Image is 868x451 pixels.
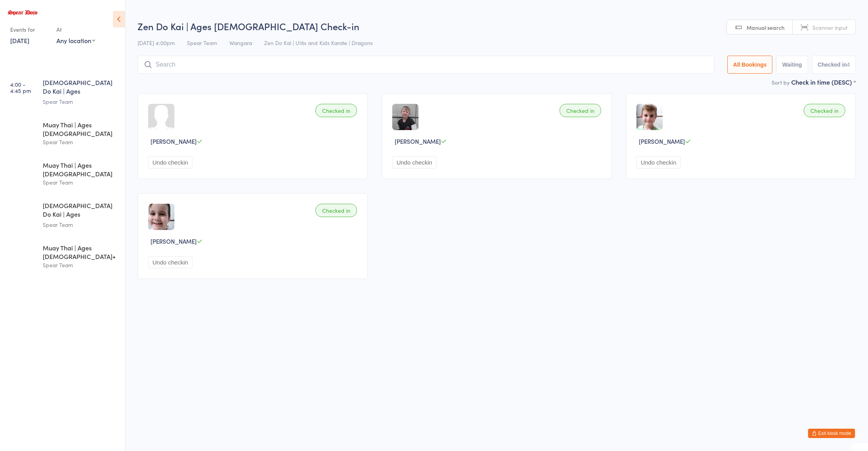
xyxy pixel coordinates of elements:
[148,156,192,168] button: Undo checkin
[772,78,790,86] label: Sort by
[315,104,357,117] div: Checked in
[138,39,175,47] span: [DATE] 4:00pm
[636,156,681,168] button: Undo checkin
[229,39,252,47] span: Wangara
[43,178,118,187] div: Spear Team
[10,123,31,136] time: 4:44 - 5:29 pm
[8,10,37,15] img: Spear Dojo
[791,78,856,86] div: Check in time (DESC)
[148,204,174,230] img: image1627287181.png
[56,23,95,36] div: At
[148,256,192,268] button: Undo checkin
[43,261,118,270] div: Spear Team
[150,237,197,245] span: [PERSON_NAME]
[10,36,29,45] a: [DATE]
[639,137,685,145] span: [PERSON_NAME]
[2,237,125,276] a: 6:30 -7:30 pmMuay Thai | Ages [DEMOGRAPHIC_DATA]+Spear Team
[10,23,49,36] div: Events for
[138,56,714,74] input: Search
[43,220,118,229] div: Spear Team
[10,246,30,259] time: 6:30 - 7:30 pm
[847,62,850,68] div: 4
[2,154,125,194] a: 4:45 -5:30 pmMuay Thai | Ages [DEMOGRAPHIC_DATA]Spear Team
[812,56,856,74] button: Checked in4
[395,137,441,145] span: [PERSON_NAME]
[392,104,419,130] img: image1726570299.png
[808,429,855,438] button: Exit kiosk mode
[10,204,30,217] time: 5:30 - 6:15 pm
[43,78,118,97] div: [DEMOGRAPHIC_DATA] Do Kai | Ages [DEMOGRAPHIC_DATA]
[812,24,848,31] span: Scanner input
[747,24,785,31] span: Manual search
[264,39,373,47] span: Zen Do Kai | U18s and Kids Karate | Dragons
[2,114,125,153] a: 4:44 -5:29 pmMuay Thai | Ages [DEMOGRAPHIC_DATA]Spear Team
[43,120,118,138] div: Muay Thai | Ages [DEMOGRAPHIC_DATA]
[392,156,437,168] button: Undo checkin
[43,138,118,147] div: Spear Team
[315,204,357,217] div: Checked in
[727,56,773,74] button: All Bookings
[804,104,845,117] div: Checked in
[636,104,663,130] img: image1631692429.png
[43,201,118,220] div: [DEMOGRAPHIC_DATA] Do Kai | Ages [DEMOGRAPHIC_DATA]
[138,20,856,33] h2: Zen Do Kai | Ages [DEMOGRAPHIC_DATA] Check-in
[43,161,118,178] div: Muay Thai | Ages [DEMOGRAPHIC_DATA]
[43,97,118,106] div: Spear Team
[560,104,601,117] div: Checked in
[776,56,808,74] button: Waiting
[43,243,118,261] div: Muay Thai | Ages [DEMOGRAPHIC_DATA]+
[10,81,31,94] time: 4:00 - 4:45 pm
[187,39,217,47] span: Spear Team
[2,71,125,113] a: 4:00 -4:45 pm[DEMOGRAPHIC_DATA] Do Kai | Ages [DEMOGRAPHIC_DATA]Spear Team
[56,36,95,45] div: Any location
[2,194,125,236] a: 5:30 -6:15 pm[DEMOGRAPHIC_DATA] Do Kai | Ages [DEMOGRAPHIC_DATA]Spear Team
[150,137,197,145] span: [PERSON_NAME]
[10,164,31,176] time: 4:45 - 5:30 pm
